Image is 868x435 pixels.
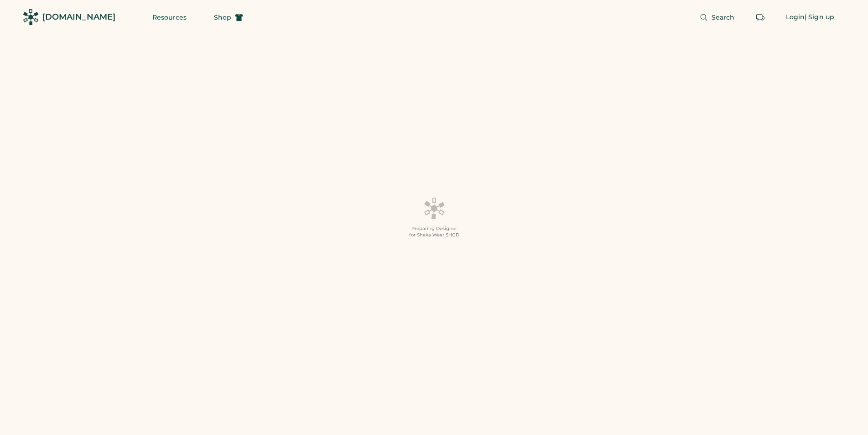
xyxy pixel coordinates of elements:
[42,11,115,23] div: [DOMAIN_NAME]
[423,197,445,220] img: Platens-Black-Loader-Spin-rich%20black.webp
[141,8,198,26] button: Resources
[805,13,834,22] div: | Sign up
[712,14,735,21] span: Search
[409,225,459,238] div: Preparing Designer for Shaka Wear SHGD
[751,8,769,26] button: Retrieve an order
[786,13,805,22] div: Login
[23,9,39,25] img: Rendered Logo - Screens
[689,8,746,26] button: Search
[203,8,254,26] button: Shop
[214,14,231,21] span: Shop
